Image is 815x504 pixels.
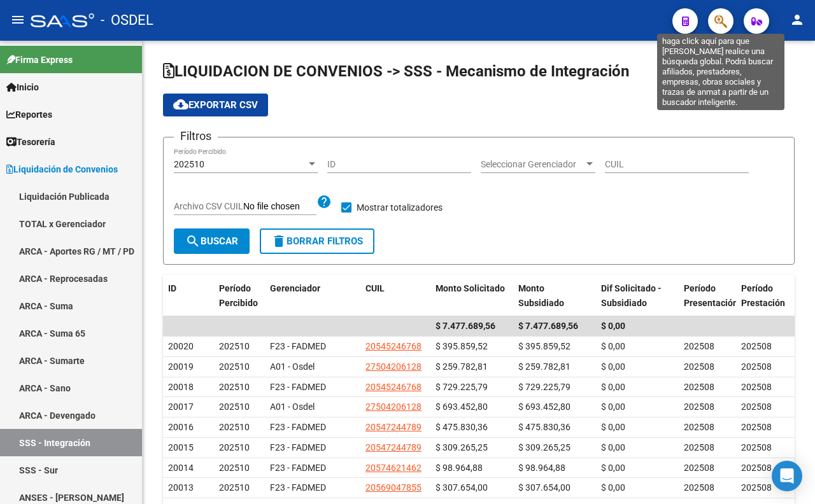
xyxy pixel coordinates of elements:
span: $ 259.782,81 [436,361,488,372]
span: 202508 [741,402,772,412]
span: 20545246768 [365,341,422,351]
span: 20545246768 [365,382,422,392]
datatable-header-cell: Monto Subsidiado [513,275,596,331]
span: 202508 [741,482,772,493]
datatable-header-cell: Gerenciador [265,275,360,331]
span: F23 - FADMED [270,341,326,351]
mat-icon: search [185,234,201,249]
span: 20547244789 [365,442,422,452]
span: 20017 [168,402,194,412]
span: $ 7.477.689,56 [436,321,495,331]
span: 202508 [741,382,772,392]
span: 20547244789 [365,422,422,432]
span: A01 - Osdel [270,402,315,412]
span: $ 693.452,80 [436,402,488,412]
span: 20015 [168,442,194,452]
span: - OSDEL [101,6,153,34]
span: $ 259.782,81 [518,361,570,372]
span: 20569047855 [365,482,422,493]
span: 202510 [219,361,250,372]
span: CUIL [365,283,385,293]
span: 202508 [741,442,772,452]
span: $ 0,00 [601,321,625,331]
span: 202510 [174,159,204,169]
datatable-header-cell: CUIL [360,275,430,331]
span: 202508 [741,422,772,432]
span: 202508 [684,482,714,493]
button: Exportar CSV [163,94,268,116]
span: Período Presentación [684,283,738,308]
span: 20014 [168,463,194,473]
span: $ 309.265,25 [436,442,488,452]
div: Open Intercom Messenger [772,461,802,491]
span: 202508 [684,341,714,351]
span: $ 729.225,79 [436,382,488,392]
span: Exportar CSV [173,99,258,111]
span: Tesorería [6,135,55,149]
span: Monto Solicitado [436,283,505,293]
mat-icon: person [790,12,805,27]
mat-icon: menu [10,12,25,27]
span: 202508 [684,422,714,432]
span: 202508 [684,402,714,412]
button: Borrar Filtros [260,228,374,254]
span: $ 0,00 [601,482,625,493]
span: 20020 [168,341,194,351]
span: $ 395.859,52 [518,341,570,351]
input: Archivo CSV CUIL [243,201,316,213]
span: 202508 [741,341,772,351]
span: 20018 [168,382,194,392]
span: $ 0,00 [601,422,625,432]
span: $ 395.859,52 [436,341,488,351]
span: ID [168,283,176,293]
mat-icon: help [316,194,332,209]
datatable-header-cell: ID [163,275,214,331]
span: LIQUIDACION DE CONVENIOS -> SSS - Mecanismo de Integración [163,62,629,80]
span: Inicio [6,80,39,94]
span: F23 - FADMED [270,482,326,493]
span: 20013 [168,482,194,493]
span: Archivo CSV CUIL [174,201,243,211]
span: 27504206128 [365,361,422,372]
span: 202508 [741,361,772,372]
span: $ 0,00 [601,442,625,452]
span: 202508 [741,463,772,473]
span: Buscar [185,235,238,247]
mat-icon: delete [271,234,287,249]
span: $ 0,00 [601,402,625,412]
span: $ 0,00 [601,361,625,372]
datatable-header-cell: Período Prestación [736,275,793,331]
span: 20016 [168,422,194,432]
mat-icon: cloud_download [173,97,188,112]
span: 27504206128 [365,402,422,412]
span: $ 475.830,36 [436,422,488,432]
span: $ 309.265,25 [518,442,570,452]
span: Reportes [6,108,52,122]
span: $ 693.452,80 [518,402,570,412]
span: Período Percibido [219,283,258,308]
span: 20574621462 [365,463,422,473]
h3: Filtros [174,127,218,145]
span: 202510 [219,422,250,432]
span: 202508 [684,361,714,372]
span: Firma Express [6,53,73,67]
span: $ 7.477.689,56 [518,321,578,331]
span: $ 307.654,00 [518,482,570,493]
span: 202510 [219,382,250,392]
span: 202510 [219,482,250,493]
span: 202510 [219,463,250,473]
span: 202508 [684,382,714,392]
span: Borrar Filtros [271,235,363,247]
span: $ 729.225,79 [518,382,570,392]
datatable-header-cell: Período Percibido [214,275,265,331]
span: 202508 [684,463,714,473]
button: Buscar [174,228,250,254]
span: F23 - FADMED [270,422,326,432]
span: Liquidación de Convenios [6,162,118,176]
span: F23 - FADMED [270,382,326,392]
datatable-header-cell: Período Presentación [679,275,736,331]
span: $ 98.964,88 [436,463,483,473]
span: Monto Subsidiado [518,283,564,308]
span: $ 0,00 [601,341,625,351]
span: A01 - Osdel [270,361,315,372]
